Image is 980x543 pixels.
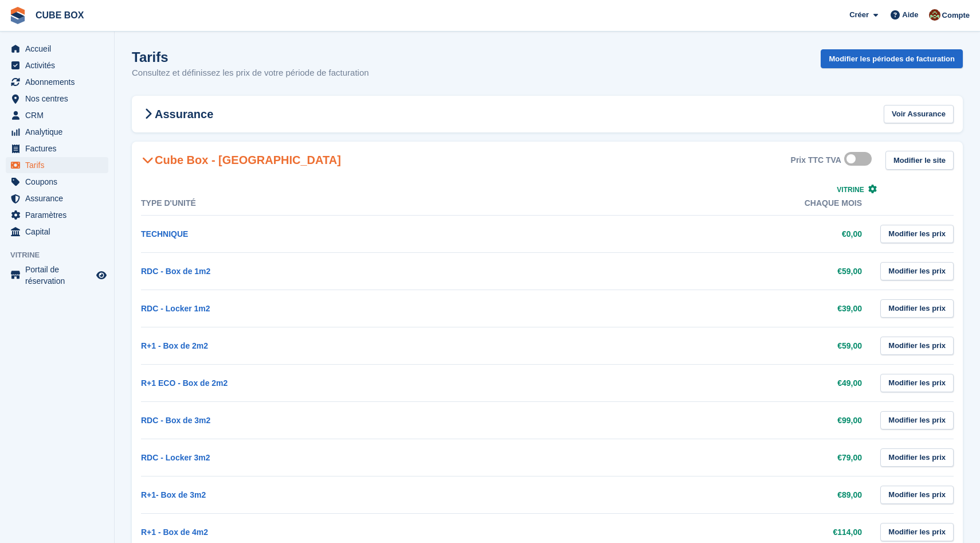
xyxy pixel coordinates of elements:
a: Modifier les prix [880,448,954,467]
span: Portail de réservation [25,264,94,287]
a: Modifier les prix [880,411,954,430]
a: Modifier les prix [880,486,954,505]
a: Modifier les prix [880,299,954,318]
span: Analytique [25,124,94,140]
a: Modifier le site [885,151,954,170]
span: Accueil [25,41,94,57]
a: RDC - Box de 1m2 [141,267,210,276]
span: Vitrine [837,186,864,194]
td: €79,00 [513,439,885,476]
a: R+1 ECO - Box de 2m2 [141,378,228,388]
a: Modifier les périodes de facturation [821,49,963,68]
a: Modifier les prix [880,523,954,542]
a: menu [6,91,108,107]
a: menu [6,41,108,57]
a: menu [6,74,108,90]
h2: Assurance [141,107,213,121]
a: R+1 - Box de 2m2 [141,341,208,350]
a: menu [6,157,108,173]
a: Modifier les prix [880,337,954,356]
th: Chaque mois [513,192,885,216]
a: menu [6,264,108,287]
span: Aide [902,9,918,21]
span: Coupons [25,174,94,190]
a: Modifier les prix [880,225,954,244]
td: €39,00 [513,290,885,327]
a: TECHNIQUE [141,229,188,239]
a: menu [6,207,108,223]
span: CRM [25,107,94,123]
a: menu [6,140,108,157]
a: RDC - Locker 3m2 [141,453,210,462]
div: Prix TTC TVA [791,155,841,165]
a: menu [6,224,108,240]
a: menu [6,57,108,73]
span: Compte [942,10,970,21]
th: Type d'unité [141,192,513,216]
a: R+1 - Box de 4m2 [141,528,208,537]
span: Activités [25,57,94,73]
p: Consultez et définissez les prix de votre période de facturation [132,67,369,80]
a: Modifier les prix [880,262,954,281]
a: menu [6,190,108,206]
span: Créer [849,9,869,21]
span: Tarifs [25,157,94,173]
a: CUBE BOX [31,6,88,25]
td: €59,00 [513,327,885,364]
span: Capital [25,224,94,240]
span: Nos centres [25,91,94,107]
a: RDC - Locker 1m2 [141,304,210,313]
a: menu [6,124,108,140]
span: Abonnements [25,74,94,90]
a: RDC - Box de 3m2 [141,416,210,425]
td: €99,00 [513,401,885,439]
td: €89,00 [513,476,885,513]
span: Vitrine [10,249,114,261]
a: Modifier les prix [880,374,954,393]
a: R+1- Box de 3m2 [141,490,206,499]
a: menu [6,174,108,190]
span: Factures [25,140,94,157]
span: Paramètres [25,207,94,223]
td: €49,00 [513,364,885,401]
a: Vitrine [837,186,877,194]
td: €0,00 [513,215,885,252]
h1: Tarifs [132,49,369,65]
img: alex soubira [929,9,940,21]
a: Boutique d'aperçu [95,268,108,282]
h2: Cube Box - [GEOGRAPHIC_DATA] [141,153,341,167]
span: Assurance [25,190,94,206]
img: stora-icon-8386f47178a22dfd0bd8f6a31ec36ba5ce8667c1dd55bd0f319d3a0aa187defe.svg [9,7,26,24]
a: menu [6,107,108,123]
td: €59,00 [513,252,885,290]
a: Voir Assurance [884,105,954,124]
